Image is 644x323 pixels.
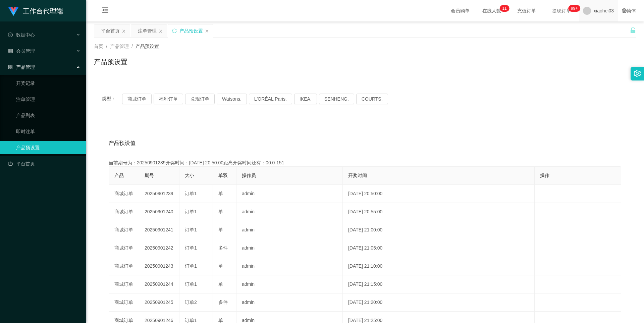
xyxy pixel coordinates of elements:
span: 操作员 [242,173,256,178]
a: 产品预设置 [16,141,80,154]
img: logo.9652507e.png [8,7,19,16]
td: 20250901239 [139,185,179,203]
td: [DATE] 21:10:00 [343,257,535,275]
td: [DATE] 21:00:00 [343,221,535,239]
span: 单 [218,191,223,196]
span: 订单1 [185,245,197,251]
i: 图标: close [122,29,126,33]
span: 订单2 [185,300,197,305]
span: 期号 [145,173,154,178]
span: 产品预设置 [136,44,159,49]
span: 提现订单 [549,8,574,13]
a: 工作台代理端 [8,8,63,13]
span: 多件 [218,300,228,305]
p: 1 [502,5,504,12]
span: 操作 [540,173,549,178]
span: 开奖时间 [348,173,367,178]
i: 图标: sync [172,29,177,33]
span: 产品管理 [110,44,129,49]
span: 数据中心 [8,32,35,38]
span: 大小 [185,173,194,178]
span: 会员管理 [8,48,35,54]
td: 商城订单 [109,221,139,239]
td: 商城订单 [109,257,139,275]
i: 图标: setting [634,70,641,77]
span: 产品管理 [8,64,35,70]
span: 在线人数 [479,8,504,13]
button: IKEA. [294,94,317,104]
td: 20250901242 [139,239,179,257]
button: COURTS. [356,94,388,104]
span: 订单1 [185,191,197,196]
div: 平台首页 [101,24,120,37]
td: 商城订单 [109,239,139,257]
span: / [106,44,107,49]
td: 20250901244 [139,275,179,293]
i: 图标: table [8,49,13,53]
span: 单 [218,318,223,323]
td: [DATE] 21:15:00 [343,275,535,293]
i: 图标: appstore-o [8,65,13,69]
div: 产品预设置 [179,24,203,37]
td: 商城订单 [109,203,139,221]
h1: 工作台代理端 [23,0,63,22]
button: 商城订单 [122,94,152,104]
span: 产品预设值 [109,139,136,147]
span: / [131,44,133,49]
td: admin [236,203,343,221]
button: 福利订单 [154,94,183,104]
span: 单 [218,263,223,269]
span: 充值订单 [514,8,539,13]
span: 订单1 [185,281,197,287]
td: 商城订单 [109,293,139,312]
i: 图标: close [159,29,163,33]
td: 20250901240 [139,203,179,221]
td: [DATE] 21:20:00 [343,293,535,312]
a: 产品列表 [16,109,80,122]
i: 图标: unlock [630,27,636,33]
a: 注单管理 [16,93,80,106]
i: 图标: close [205,29,209,33]
sup: 1047 [568,5,580,12]
span: 订单1 [185,227,197,232]
td: 20250901241 [139,221,179,239]
td: 20250901243 [139,257,179,275]
span: 订单1 [185,318,197,323]
td: admin [236,275,343,293]
a: 即时注单 [16,125,80,138]
sup: 11 [499,5,509,12]
span: 单 [218,227,223,232]
td: 商城订单 [109,275,139,293]
span: 产品 [114,173,124,178]
td: admin [236,239,343,257]
span: 订单1 [185,263,197,269]
td: [DATE] 21:05:00 [343,239,535,257]
span: 首页 [94,44,103,49]
span: 订单1 [185,209,197,214]
div: 注单管理 [138,24,157,37]
p: 1 [504,5,507,12]
td: 20250901245 [139,293,179,312]
button: 兑现订单 [185,94,215,104]
td: admin [236,185,343,203]
h1: 产品预设置 [94,57,127,67]
span: 单 [218,209,223,214]
a: 开奖记录 [16,76,80,90]
div: 当前期号为：20250901239开奖时间：[DATE] 20:50:00距离开奖时间还有：00:0-151 [109,159,621,166]
td: admin [236,293,343,312]
td: 商城订单 [109,185,139,203]
td: [DATE] 20:50:00 [343,185,535,203]
button: SENHENG. [319,94,354,104]
button: Watsons. [217,94,247,104]
a: 图标: dashboard平台首页 [8,157,80,170]
span: 单 [218,281,223,287]
i: 图标: menu-fold [94,0,117,22]
td: admin [236,221,343,239]
i: 图标: check-circle-o [8,33,13,37]
i: 图标: global [622,8,627,13]
td: [DATE] 20:55:00 [343,203,535,221]
span: 多件 [218,245,228,251]
button: L'ORÉAL Paris. [249,94,292,104]
span: 类型： [102,94,122,104]
td: admin [236,257,343,275]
